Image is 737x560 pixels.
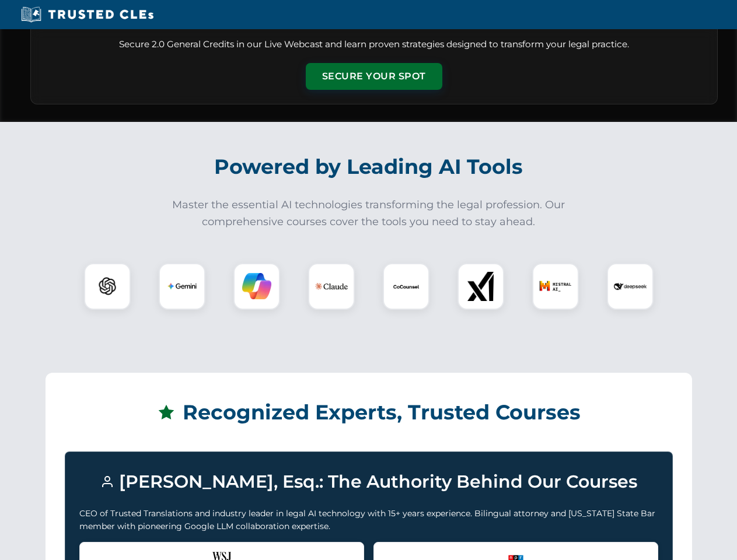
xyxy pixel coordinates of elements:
img: CoCounsel Logo [392,272,421,301]
div: ChatGPT [84,263,131,310]
h2: Powered by Leading AI Tools [46,146,692,187]
div: Gemini [159,263,205,310]
div: CoCounsel [383,263,429,310]
img: xAI Logo [466,272,495,301]
img: Claude Logo [315,270,348,303]
div: Claude [308,263,355,310]
img: ChatGPT Logo [90,269,124,303]
h3: [PERSON_NAME], Esq.: The Authority Behind Our Courses [79,466,658,498]
img: Gemini Logo [167,272,197,301]
div: DeepSeek [607,263,654,310]
img: Copilot Logo [242,272,271,301]
p: Master the essential AI technologies transforming the legal profession. Our comprehensive courses... [165,197,573,230]
div: Copilot [233,263,280,310]
button: Secure Your Spot [306,63,442,90]
p: Secure 2.0 General Credits in our Live Webcast and learn proven strategies designed to transform ... [45,38,703,51]
div: xAI [457,263,504,310]
p: CEO of Trusted Translations and industry leader in legal AI technology with 15+ years experience.... [79,507,658,533]
img: Trusted CLEs [18,6,157,23]
h2: Recognized Experts, Trusted Courses [65,392,673,433]
img: Mistral AI Logo [539,270,572,303]
img: DeepSeek Logo [614,270,647,303]
div: Mistral AI [532,263,579,310]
